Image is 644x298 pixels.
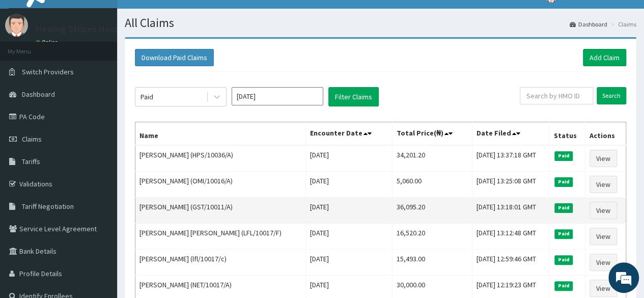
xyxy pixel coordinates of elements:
[36,24,132,34] p: Healing Stripes Hospital
[19,51,41,76] img: d_794563401_company_1708531726252_794563401
[5,14,28,37] img: User Image
[305,224,392,250] td: [DATE]
[520,87,593,104] input: Search by HMO ID
[135,198,306,224] td: [PERSON_NAME] (GST/10011/A)
[135,122,306,146] th: Name
[167,5,191,30] div: Minimize live chat window
[135,172,306,198] td: [PERSON_NAME] (OMI/10016/A)
[22,90,55,99] span: Dashboard
[22,157,40,166] span: Tariffs
[392,224,472,250] td: 16,520.20
[135,49,214,66] button: Download Paid Claims
[305,122,392,146] th: Encounter Date
[472,145,549,172] td: [DATE] 13:37:18 GMT
[36,39,60,46] a: Online
[570,20,607,29] a: Dashboard
[583,49,626,66] a: Add Claim
[608,20,636,29] li: Claims
[590,228,617,245] a: View
[305,250,392,276] td: [DATE]
[472,122,549,146] th: Date Filed
[472,198,549,224] td: [DATE] 13:18:01 GMT
[125,16,636,30] h1: All Claims
[392,145,472,172] td: 34,201.20
[328,87,379,106] button: Filter Claims
[549,122,585,146] th: Status
[554,281,573,290] span: Paid
[472,224,549,250] td: [DATE] 13:12:48 GMT
[590,254,617,271] a: View
[392,198,472,224] td: 36,095.20
[22,134,42,144] span: Claims
[554,229,573,238] span: Paid
[597,87,626,104] input: Search
[392,250,472,276] td: 15,493.00
[590,280,617,297] a: View
[554,203,573,212] span: Paid
[472,172,549,198] td: [DATE] 13:25:08 GMT
[472,250,549,276] td: [DATE] 12:59:46 GMT
[554,151,573,160] span: Paid
[305,198,392,224] td: [DATE]
[305,172,392,198] td: [DATE]
[135,250,306,276] td: [PERSON_NAME] (lfl/10017/c)
[590,150,617,167] a: View
[392,172,472,198] td: 5,060.00
[590,176,617,193] a: View
[554,177,573,186] span: Paid
[392,122,472,146] th: Total Price(₦)
[5,194,194,229] textarea: Type your message and hit 'Enter'
[135,145,306,172] td: [PERSON_NAME] (HPS/10036/A)
[53,57,171,70] div: Chat with us now
[22,202,74,211] span: Tariff Negotiation
[590,202,617,219] a: View
[22,67,74,76] span: Switch Providers
[59,86,141,189] span: We're online!
[554,255,573,264] span: Paid
[232,87,323,105] input: Select Month and Year
[305,145,392,172] td: [DATE]
[135,224,306,250] td: [PERSON_NAME] [PERSON_NAME] (LFL/10017/F)
[585,122,626,146] th: Actions
[141,92,153,102] div: Paid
